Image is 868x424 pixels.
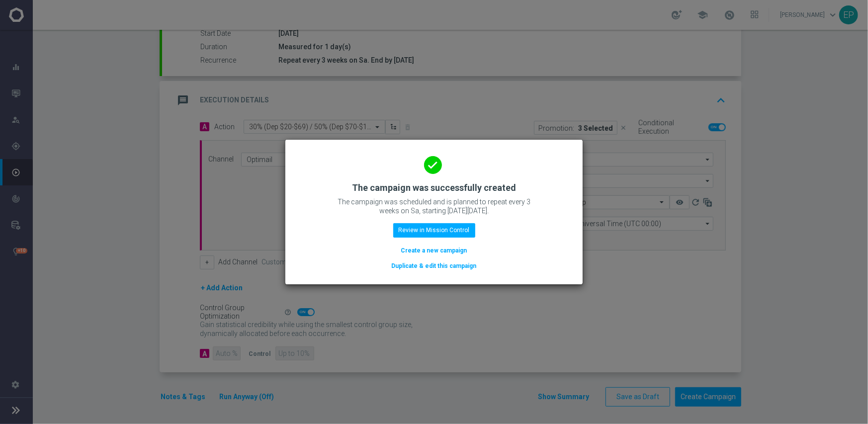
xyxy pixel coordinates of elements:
button: Create a new campaign [400,245,468,256]
h2: The campaign was successfully created [352,182,516,194]
button: Review in Mission Control [393,223,475,237]
button: Duplicate & edit this campaign [391,260,478,271]
i: done [424,156,442,174]
p: The campaign was scheduled and is planned to repeat every 3 weeks on Sa, starting [DATE][DATE]. [335,197,533,215]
